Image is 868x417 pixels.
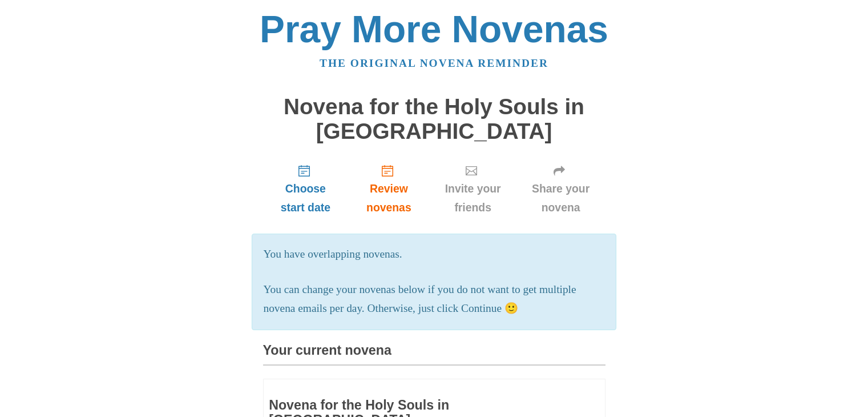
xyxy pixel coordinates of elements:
[320,57,548,69] a: The original novena reminder
[260,8,608,50] a: Pray More Novenas
[430,155,516,223] a: Invite your friends
[264,245,605,264] p: You have overlapping novenas.
[264,280,605,318] p: You can change your novenas below if you do not want to get multiple novena emails per day. Other...
[263,95,605,143] h1: Novena for the Holy Souls in [GEOGRAPHIC_DATA]
[516,155,605,223] a: Share your novena
[360,179,418,217] span: Review novenas
[263,343,605,366] h3: Your current novena
[348,155,429,223] a: Review novenas
[274,179,337,217] span: Choose start date
[528,179,594,217] span: Share your novena
[263,155,349,223] a: Choose start date
[441,179,505,217] span: Invite your friends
